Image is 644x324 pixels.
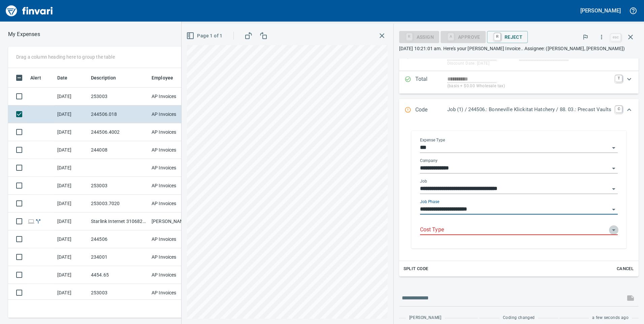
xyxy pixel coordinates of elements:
td: 253003.7020 [88,195,149,213]
label: Expense Type [420,138,445,142]
span: Description [91,74,125,82]
span: Alert [30,74,41,82]
button: [PERSON_NAME] [579,5,622,16]
button: Cancel [614,264,636,274]
td: 253003 [88,88,149,105]
td: AP Invoices [149,141,199,159]
p: Total [415,75,447,90]
label: Job [420,179,427,183]
td: [DATE] [55,88,88,105]
p: Code [415,106,447,115]
span: Split transaction [35,219,42,223]
button: RReject [487,31,528,43]
td: [DATE] [55,248,88,266]
td: [DATE] [55,159,88,177]
button: Open [609,164,618,173]
td: 244008 [88,141,149,159]
p: Drag a column heading here to group the table [16,54,115,60]
span: Alert [30,74,50,82]
button: Open [609,205,618,214]
div: Cost Type required [441,34,486,39]
span: [PERSON_NAME] [409,315,442,321]
div: Assign [399,34,439,39]
div: Expand [399,71,639,94]
td: AP Invoices [149,159,199,177]
span: Reject [492,31,522,43]
a: C [615,106,622,112]
button: Open [609,225,618,235]
span: Online transaction [28,219,35,223]
td: 244506.018 [88,105,149,123]
td: AP Invoices [149,123,199,141]
a: T [615,75,622,82]
button: Page 1 of 1 [185,30,225,42]
a: R [494,33,501,40]
td: [DATE] [55,266,88,284]
p: (basis + $0.00 Wholesale tax) [447,83,611,90]
span: Employee [152,74,182,82]
td: [DATE] [55,213,88,230]
span: Close invoice [609,29,639,45]
td: AP Invoices [149,266,199,284]
h5: [PERSON_NAME] [580,7,621,14]
div: Expand [399,121,639,277]
span: Date [57,74,68,82]
span: Employee [152,74,173,82]
span: Description [91,74,116,82]
td: 244506 [88,230,149,248]
p: [DATE] 10:21:01 am. Here's your [PERSON_NAME] Invoice.. Assignee: ([PERSON_NAME], [PERSON_NAME]) [399,45,639,52]
td: [DATE] [55,177,88,195]
td: 4454.65 [88,266,149,284]
button: Open [609,184,618,194]
td: 253003 [88,177,149,195]
p: Job (1) / 244506.: Bonneville Klickitat Hatchery / 88. 03.: Precast Vaults [447,106,611,114]
button: Split Code [402,264,430,274]
button: More [594,30,609,44]
td: AP Invoices [149,284,199,302]
td: AP Invoices [149,230,199,248]
label: Job Phase [420,200,439,204]
td: [DATE] [55,195,88,213]
td: [DATE] [55,123,88,141]
td: [DATE] [55,230,88,248]
td: [PERSON_NAME] [149,213,199,230]
td: 234001 [88,248,149,266]
label: Company [420,159,438,163]
td: [DATE] [55,105,88,123]
span: Cancel [616,265,634,273]
td: 253003 [88,284,149,302]
td: [DATE] [55,141,88,159]
nav: breadcrumb [8,30,40,38]
span: This records your message into the invoice and notifies anyone mentioned [622,290,639,306]
p: My Expenses [8,30,40,38]
div: Expand [399,99,639,121]
img: Finvari [4,3,55,19]
span: Split Code [404,265,428,273]
td: 244506.4002 [88,123,149,141]
span: Date [57,74,76,82]
td: AP Invoices [149,248,199,266]
td: [DATE] [55,284,88,302]
button: Flag [578,30,593,44]
td: AP Invoices [149,177,199,195]
td: AP Invoices [149,105,199,123]
button: Open [609,143,618,153]
td: AP Invoices [149,88,199,105]
td: AP Invoices [149,195,199,213]
span: Coding changed [503,315,535,321]
td: Starlink Internet 3106829683 CA - Klickitat [88,213,149,230]
span: a few seconds ago [592,315,629,321]
span: Page 1 of 1 [188,32,222,40]
a: esc [611,34,621,41]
